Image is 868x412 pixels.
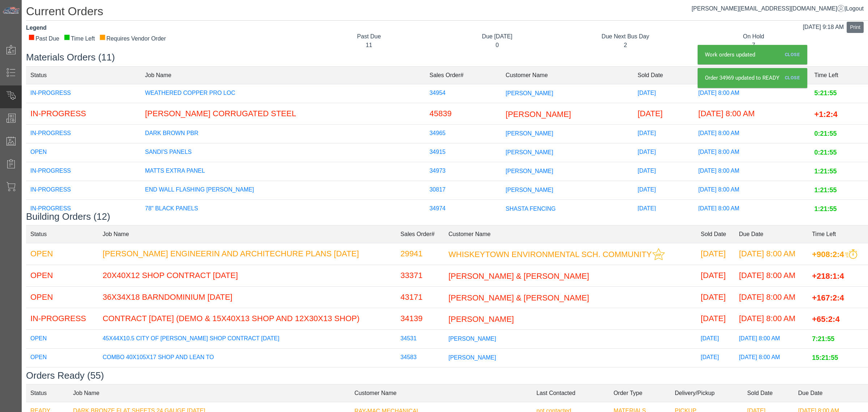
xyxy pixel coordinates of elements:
[847,22,864,33] button: Print
[695,41,812,50] div: 7
[506,168,553,174] span: [PERSON_NAME]
[814,149,837,156] span: 0:21:55
[694,200,810,219] td: [DATE] 8:00 AM
[735,367,808,386] td: [DATE] 8:00 AM
[438,41,556,50] div: 0
[26,162,141,181] td: IN-PROGRESS
[98,225,396,243] td: Job Name
[735,349,808,367] td: [DATE] 8:00 AM
[448,315,514,324] span: [PERSON_NAME]
[506,90,553,96] span: [PERSON_NAME]
[425,200,501,219] td: 34974
[846,5,864,12] span: Logout
[141,200,425,219] td: 78" BLACK PANELS
[814,90,837,97] span: 5:21:55
[814,130,837,137] span: 0:21:55
[694,143,810,162] td: [DATE] 8:00 AM
[26,143,141,162] td: OPEN
[141,84,425,103] td: WEATHERED COPPER PRO LOC
[694,103,810,125] td: [DATE] 8:00 AM
[141,162,425,181] td: MATTS EXTRA PANEL
[425,162,501,181] td: 34973
[803,24,844,30] span: [DATE] 9:18 AM
[812,335,834,342] span: 7:21:55
[633,103,694,125] td: [DATE]
[735,265,808,286] td: [DATE] 8:00 AM
[633,125,694,143] td: [DATE]
[633,143,694,162] td: [DATE]
[448,354,496,361] span: [PERSON_NAME]
[694,84,810,103] td: [DATE] 8:00 AM
[26,367,98,386] td: OPEN
[98,286,396,308] td: 36X34X18 BARNDOMINIUM [DATE]
[69,384,350,402] td: Job Name
[782,72,803,84] a: Close
[98,243,396,265] td: [PERSON_NAME] ENGINEERIN AND ARCHITECHURE PLANS [DATE]
[609,384,670,402] td: Order Type
[845,249,857,259] img: This order should be prioritized
[448,293,589,302] span: [PERSON_NAME] & [PERSON_NAME]
[506,109,571,118] span: [PERSON_NAME]
[98,367,396,386] td: [PERSON_NAME] & [PERSON_NAME]
[26,25,47,31] strong: Legend
[396,265,444,286] td: 33371
[64,34,70,39] div: ■
[141,181,425,200] td: END WALL FLASHING [PERSON_NAME]
[692,4,864,13] div: |
[350,384,532,402] td: Customer Name
[26,370,868,381] h3: Orders Ready (55)
[396,243,444,265] td: 29941
[26,52,868,63] h3: Materials Orders (11)
[633,200,694,219] td: [DATE]
[735,225,808,243] td: Due Date
[26,349,98,367] td: OPEN
[696,265,735,286] td: [DATE]
[64,34,95,43] div: Time Left
[696,330,735,349] td: [DATE]
[98,308,396,330] td: CONTRACT [DATE] (DEMO & 15X40X13 SHOP AND 12X30X13 SHOP)
[506,206,556,212] span: SHASTA FENCING
[98,349,396,367] td: COMBO 40X105X17 SHOP AND LEAN TO
[782,49,803,61] a: Close
[26,265,98,286] td: OPEN
[98,330,396,349] td: 45X44X10.5 CITY OF [PERSON_NAME] SHOP CONTRACT [DATE]
[814,109,838,118] span: +1:2:4
[794,384,868,402] td: Due Date
[814,186,837,194] span: 1:21:55
[26,103,141,125] td: IN-PROGRESS
[532,384,609,402] td: Last Contacted
[695,32,812,41] div: On Hold
[696,286,735,308] td: [DATE]
[141,103,425,125] td: [PERSON_NAME] CORRUGATED STEEL
[26,200,141,219] td: IN-PROGRESS
[26,66,141,84] td: Status
[814,168,837,175] span: 1:21:55
[735,243,808,265] td: [DATE] 8:00 AM
[396,225,444,243] td: Sales Order#
[506,187,553,193] span: [PERSON_NAME]
[735,308,808,330] td: [DATE] 8:00 AM
[696,367,735,386] td: [DATE]
[396,330,444,349] td: 34531
[425,143,501,162] td: 34915
[26,181,141,200] td: IN-PROGRESS
[633,66,694,84] td: Sold Date
[26,243,98,265] td: OPEN
[448,272,589,281] span: [PERSON_NAME] & [PERSON_NAME]
[808,225,868,243] td: Time Left
[99,34,166,43] div: Requires Vendor Order
[28,34,59,43] div: Past Due
[425,66,501,84] td: Sales Order#
[26,330,98,349] td: OPEN
[692,5,844,12] a: [PERSON_NAME][EMAIL_ADDRESS][DOMAIN_NAME]
[694,162,810,181] td: [DATE] 8:00 AM
[99,34,106,39] div: ■
[2,7,20,14] img: Metals Direct Inc Logo
[141,66,425,84] td: Job Name
[438,32,556,41] div: Due [DATE]
[501,66,633,84] td: Customer Name
[696,308,735,330] td: [DATE]
[567,32,684,41] div: Due Next Bus Day
[310,41,427,50] div: 11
